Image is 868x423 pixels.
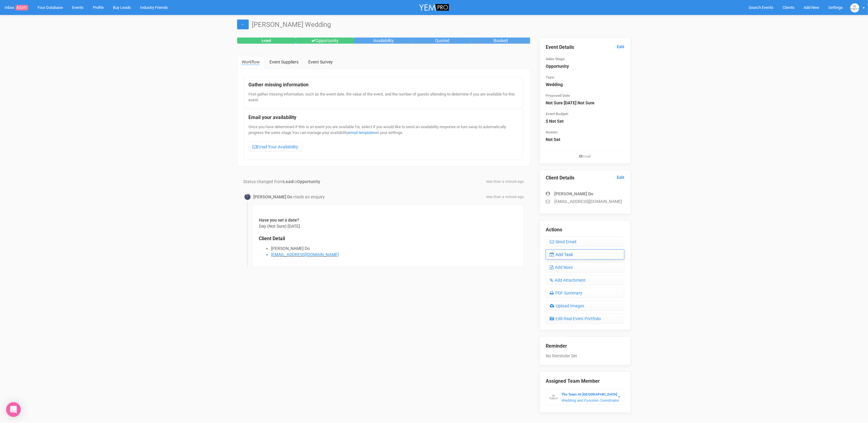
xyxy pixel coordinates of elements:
[292,130,403,135] span: You can manage your availability in your settings.
[486,179,524,184] span: less than a minute ago
[546,288,624,298] a: PDF Summary
[486,194,524,200] span: less than a minute ago
[617,175,624,180] a: Edit
[348,130,376,135] a: email templates
[248,142,302,152] a: Email Your Availability
[546,337,624,359] div: No Reminder Set
[546,226,624,233] legend: Actions
[252,204,524,267] div: Day (Not Sure) [DATE]
[271,245,518,251] li: [PERSON_NAME] Do
[253,194,292,199] strong: [PERSON_NAME] Do
[617,44,624,50] a: Edit
[259,235,518,242] legend: Client Detail
[6,402,21,417] div: Open Intercom Messenger
[296,38,354,44] div: Opportunity
[259,218,299,222] strong: Have you set a date?
[546,154,624,159] small: Email
[561,392,617,396] strong: The Team At [GEOGRAPHIC_DATA]
[549,393,558,402] img: BGLogo.jpg
[546,82,563,87] strong: Wedding
[354,38,413,44] div: Availability
[237,21,631,28] h1: [PERSON_NAME] Wedding
[248,124,519,155] div: Once you have determined if this is an event you are available for, select if you would like to s...
[546,313,624,324] a: Edit Real Event Portfolio
[554,191,593,196] strong: [PERSON_NAME] Do
[546,93,570,98] small: Proposed Date
[237,20,249,29] a: ←
[546,275,624,285] a: Add Attachment
[546,301,624,311] a: Upload Images
[546,75,555,79] small: Type:
[546,137,560,142] strong: Not Set
[237,38,296,44] div: Lead
[304,56,337,68] a: Event Survey
[850,3,859,13] img: BGLogo.jpg
[237,56,264,69] a: Workflow
[244,194,251,200] img: Profile Image
[804,5,819,10] span: Add New
[546,130,558,134] small: Guests:
[546,112,569,116] small: Event Budget:
[248,114,519,121] legend: Email your availability
[546,389,624,405] button: The Team At [GEOGRAPHIC_DATA] Wedding and Function Coordinator
[546,44,624,51] legend: Event Details
[248,81,519,89] legend: Gather missing information
[561,398,619,403] em: Wedding and Function Coordinator
[546,249,624,260] a: Add Task
[297,179,320,184] strong: Opportunity
[546,198,624,204] p: [EMAIL_ADDRESS][DOMAIN_NAME]
[546,57,565,61] small: Sales Stage:
[546,378,624,385] legend: Assigned Team Member
[546,64,569,69] strong: Opportunity
[265,56,303,68] a: Event Suppliers
[749,5,773,10] span: Search Events
[546,343,624,350] legend: Reminder
[783,5,794,10] span: Clients
[413,38,472,44] div: Quoted
[546,119,564,124] strong: $ Not Set
[546,262,624,273] a: Add Note
[16,5,28,10] span: 43241
[271,252,339,257] a: [EMAIL_ADDRESS][DOMAIN_NAME]
[472,38,530,44] div: Booked
[243,179,320,184] span: Status changed from to
[283,179,293,184] strong: Lead
[546,237,624,247] a: Send Email
[293,194,325,199] span: made an enquiry
[546,175,624,182] legend: Client Details
[248,92,519,103] div: First gather missing information, such as the event date, the value of the event, and the number ...
[546,100,595,105] strong: Not Sure [DATE] Not Sure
